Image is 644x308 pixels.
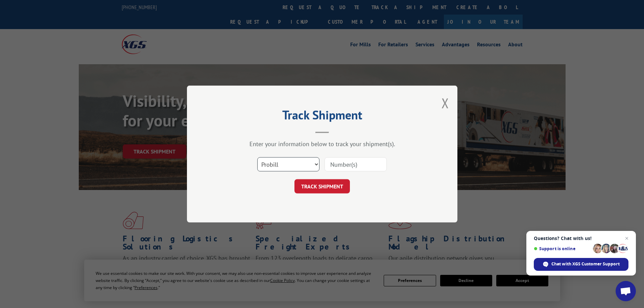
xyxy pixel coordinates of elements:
[221,110,424,123] h2: Track Shipment
[551,261,620,267] span: Chat with XGS Customer Support
[294,179,350,193] button: TRACK SHIPMENT
[325,157,387,171] input: Number(s)
[534,246,591,251] span: Support is online
[442,94,449,112] button: Close modal
[534,236,628,241] span: Questions? Chat with us!
[616,281,636,301] a: Open chat
[221,140,424,148] div: Enter your information below to track your shipment(s).
[534,258,628,271] span: Chat with XGS Customer Support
